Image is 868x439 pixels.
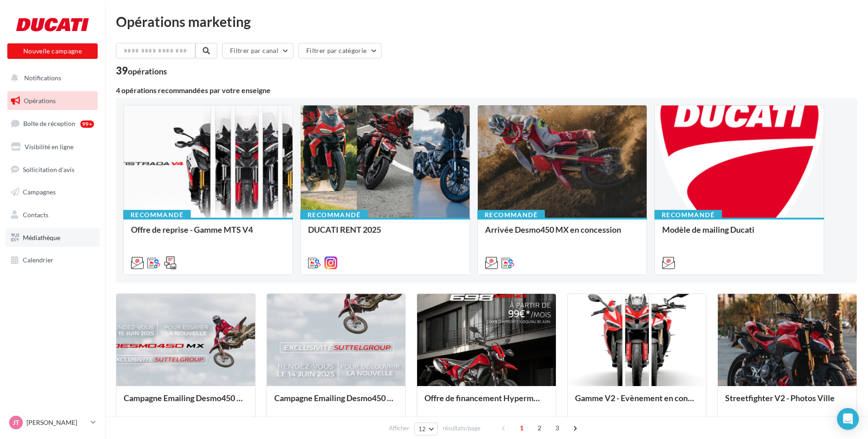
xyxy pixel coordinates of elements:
[123,210,191,220] div: Recommandé
[25,143,73,151] span: Visibilité en ligne
[23,256,53,264] span: Calendrier
[23,120,75,127] span: Boîte de réception
[5,228,99,247] a: Médiathèque
[550,421,565,435] span: 3
[26,418,87,427] p: [PERSON_NAME]
[23,188,56,196] span: Campagnes
[5,114,99,133] a: Boîte de réception99+
[837,408,859,430] div: Open Intercom Messenger
[5,91,99,110] a: Opérations
[222,43,293,58] button: Filtrer par canal
[662,225,816,243] div: Modèle de mailing Ducati
[80,120,94,128] div: 99+
[7,43,98,59] button: Nouvelle campagne
[5,68,96,88] button: Notifications
[116,66,167,76] div: 39
[116,15,857,28] div: Opérations marketing
[532,421,547,435] span: 2
[274,393,398,412] div: Campagne Emailing Desmo450 Tour - Suttel - [DATE]
[24,97,56,105] span: Opérations
[5,160,99,179] a: Sollicitation d'avis
[477,210,545,220] div: Recommandé
[128,67,167,75] div: opérations
[485,225,639,243] div: Arrivée Desmo450 MX en concession
[308,225,462,243] div: DUCATI RENT 2025
[13,418,19,427] span: JT
[5,205,99,225] a: Contacts
[514,421,529,435] span: 1
[131,225,285,243] div: Offre de reprise - Gamme MTS V4
[124,393,248,412] div: Campagne Emailing Desmo450 Tour - Suttel - [DATE]
[23,211,48,219] span: Contacts
[24,74,61,82] span: Notifications
[5,137,99,157] a: Visibilité en ligne
[7,414,98,431] a: JT [PERSON_NAME]
[23,165,74,173] span: Sollicitation d'avis
[23,234,60,241] span: Médiathèque
[418,425,426,433] span: 12
[414,423,438,435] button: 12
[389,424,409,433] span: Afficher
[116,87,857,94] div: 4 opérations recommandées par votre enseigne
[298,43,382,58] button: Filtrer par catégorie
[5,183,99,202] a: Campagnes
[725,393,849,412] div: Streetfighter V2 - Photos Ville
[300,210,368,220] div: Recommandé
[575,393,699,412] div: Gamme V2 - Evènement en concession
[654,210,722,220] div: Recommandé
[5,251,99,270] a: Calendrier
[424,393,549,412] div: Offre de financement Hypermotard 698 Mono
[443,424,481,433] span: résultats/page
